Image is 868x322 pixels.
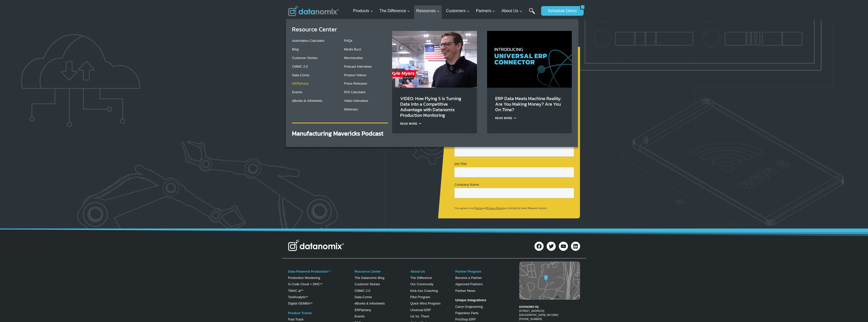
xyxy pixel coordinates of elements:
a: Us Vs. Them [410,314,429,318]
a: Automation Calculator [292,39,324,43]
a: Search [529,8,535,19]
a: Pilot Program [410,295,430,299]
a: Resource Center [292,25,337,34]
a: Blog [292,47,299,51]
span: Customers [446,8,470,14]
a: G-Code Cloud + DNCTM [288,282,322,286]
nav: Primary Navigation [351,3,539,19]
sup: TM [320,283,322,285]
a: VIDEO: How Flying S is Turning Data into a Competitive Advantage with Datanomix Production Monito... [400,95,461,119]
a: Merchandise [344,56,363,60]
a: Production Monitoring [288,276,320,280]
a: Partner Program [455,270,481,273]
a: The Datanomix Blog [355,276,384,280]
img: Datanomix map image [519,261,580,300]
a: Digital GEMBATM [288,301,312,305]
a: FAQs [344,39,353,43]
sup: TM [301,289,303,291]
a: ToolAnalytix [288,295,306,299]
strong: DATANOMIX HQ [519,306,539,308]
a: TMAC aiTM [288,289,303,293]
a: Customer Stories [292,56,317,60]
a: Webinars [344,107,358,111]
strong: Unique Integrations [455,298,486,302]
a: Quick Wins Program [410,301,440,305]
a: Press Releases [344,82,367,85]
a: CMMC 2.0 [292,65,308,68]
a: Events [355,314,365,318]
a: Product Videos [344,73,366,77]
a: Data-Powered Production [288,270,328,273]
a: Read More [495,117,516,120]
a: Unversal ERP [410,308,431,312]
a: Customer Stories [355,282,380,286]
a: Events [292,90,302,94]
span: Resources [416,8,440,14]
a: Approved Partners [455,282,483,286]
a: Video Interviews [344,99,368,103]
span: Products [353,8,373,14]
a: Kick-Ass Coaching [410,289,438,293]
a: Partner News [455,289,475,293]
span: The Difference [379,8,410,14]
img: Datanomix [288,6,339,16]
a: About Us [410,270,425,273]
iframe: Form 0 [454,99,576,210]
a: eBooks & Infosheets [292,99,322,103]
a: Fast Track [288,317,304,321]
img: How the Datanomix Universal ERP Connector Transforms Job Performance & ERP Insights [487,31,572,87]
a: Paperless Parts [455,311,478,315]
img: VIDEO: How Flying S is Turning Data into a Competitive Advantage with Datanomix Production Monito... [392,31,477,87]
a: Our Community [410,282,433,286]
a: Data-Comix [292,73,309,77]
a: Read More [400,122,421,125]
a: TM [306,296,308,298]
figcaption: [PHONE_NUMBER] [519,301,580,321]
a: Product Tracks [288,311,312,315]
a: Media Buzz [344,47,361,51]
a: Schedule Demo [541,6,580,16]
span: About Us [502,8,522,14]
a: Data-Comix [355,295,372,299]
a: ROI Calculator [344,90,366,94]
a: ProShop ERP [455,317,476,321]
a: Become a Partner [455,276,482,280]
a: The Difference [410,276,432,280]
a: Podcast Interviews [344,65,372,68]
a: ERPiphany [292,82,308,85]
a: [STREET_ADDRESS][GEOGRAPHIC_DATA], NH 03062 [519,310,559,316]
sup: TM [310,302,312,304]
span: Partners [476,8,495,14]
img: Datanomix Logo [288,240,344,251]
a: ERPiphany [355,308,371,312]
a: CMMC 2.0 [355,289,370,293]
a: ERP Data Meets Machine Reality: Are You Making Money? Are You On Time? [495,95,561,113]
a: Resource Center [355,270,381,273]
a: Manufacturing Mavericks Podcast [292,129,383,138]
a: eBooks & Infosheets [355,301,385,305]
a: TM [328,270,330,272]
a: Caron Engineering [455,305,483,309]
